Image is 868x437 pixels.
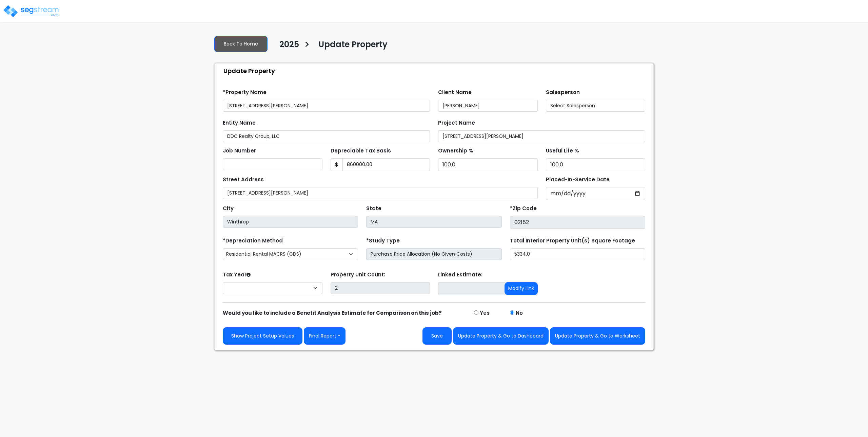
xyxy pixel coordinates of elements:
[223,271,251,279] label: Tax Year
[516,309,523,317] label: No
[546,147,579,155] label: Useful Life %
[422,327,452,345] button: Save
[218,63,653,78] div: Update Property
[510,237,635,245] label: Total Interior Property Unit(s) Square Footage
[438,130,645,142] input: Project Name
[331,282,430,294] input: Building Count
[318,40,388,51] h4: Update Property
[546,176,610,184] label: Placed-In-Service Date
[438,271,482,279] label: Linked Estimate:
[510,216,645,229] input: Zip Code
[223,130,430,142] input: Entity Name
[510,248,645,260] input: total square foot
[505,282,538,295] button: Modify Link
[3,4,60,18] img: logo_pro_r.png
[550,327,645,345] button: Update Property & Go to Worksheet
[223,205,234,213] label: City
[223,187,538,199] input: Street Address
[223,119,256,127] label: Entity Name
[223,327,302,345] a: Show Project Setup Values
[480,309,490,317] label: Yes
[546,89,580,96] label: Salesperson
[438,89,472,96] label: Client Name
[438,147,473,155] label: Ownership %
[546,158,646,171] input: Depreciation
[331,271,385,279] label: Property Unit Count:
[331,158,343,171] span: $
[223,309,442,316] strong: Would you like to include a Benefit Analysis Estimate for Comparison on this job?
[438,119,475,127] label: Project Name
[223,176,264,184] label: Street Address
[304,39,310,52] h3: >
[366,205,381,213] label: State
[304,327,346,345] button: Final Report
[223,237,283,245] label: *Depreciation Method
[223,89,267,96] label: *Property Name
[438,100,538,112] input: Client Name
[331,147,391,155] label: Depreciable Tax Basis
[214,36,268,52] a: Back To Home
[313,40,388,54] a: Update Property
[438,158,538,171] input: Ownership
[223,147,256,155] label: Job Number
[274,40,299,54] a: 2025
[366,237,400,245] label: *Study Type
[342,158,430,171] input: 0.00
[510,205,537,213] label: *Zip Code
[279,40,299,51] h4: 2025
[223,100,430,112] input: Property Name
[453,327,549,345] button: Update Property & Go to Dashboard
